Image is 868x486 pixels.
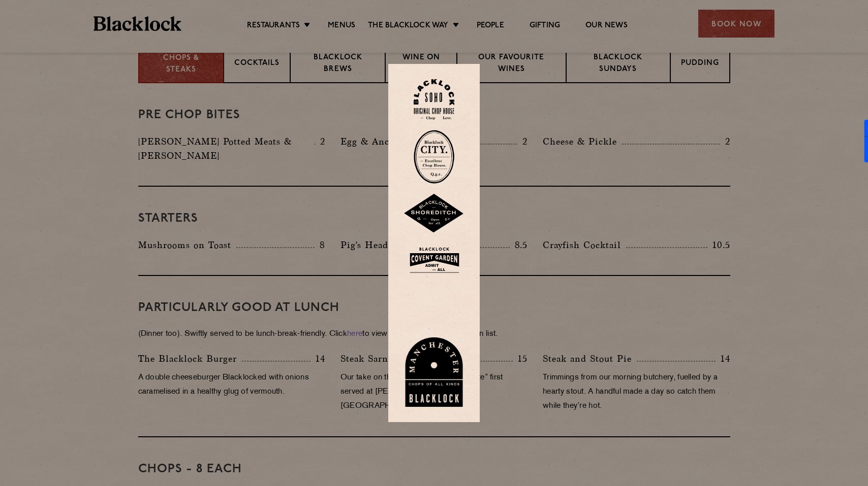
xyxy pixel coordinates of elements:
img: BLA_1470_CoventGarden_Website_Solid.svg [404,234,464,267]
img: City-stamp-default.svg [414,121,454,175]
img: Shoreditch-stamp-v2-default.svg [404,185,464,224]
img: BL_CW_Logo_Website.svg [404,277,464,336]
img: Soho-stamp-default.svg [414,70,454,111]
img: BL_Manchester_Logo-bleed.png [404,346,464,416]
